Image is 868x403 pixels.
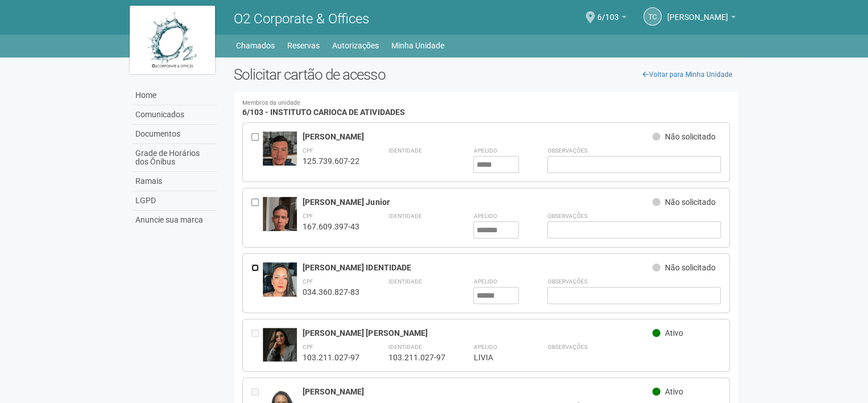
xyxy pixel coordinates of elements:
[547,213,587,219] strong: Observações
[547,278,587,285] strong: Observações
[130,6,215,74] img: logo.jpg
[133,144,217,172] a: Grade de Horários dos Ônibus
[234,66,738,83] h2: Solicitar cartão de acesso
[665,387,683,396] span: Ativo
[547,344,587,350] strong: Observações
[643,7,662,26] a: TC
[242,100,730,106] small: Membros da unidade
[303,344,313,350] strong: CPF
[388,278,421,285] strong: Identidade
[303,197,652,207] div: [PERSON_NAME] Junior
[636,66,738,83] a: Voltar para Minha Unidade
[251,328,263,363] div: Entre em contato com a Aministração para solicitar o cancelamento ou 2a via
[303,278,313,285] strong: CPF
[391,38,444,54] a: Minha Unidade
[473,278,497,285] strong: Apelido
[667,14,735,23] a: [PERSON_NAME]
[303,131,652,142] div: [PERSON_NAME]
[234,11,369,27] span: O2 Corporate & Offices
[303,262,652,273] div: [PERSON_NAME] IDENTIDADE
[665,132,716,141] span: Não solicitado
[303,328,652,338] div: [PERSON_NAME] [PERSON_NAME]
[303,213,313,219] strong: CPF
[287,38,320,54] a: Reservas
[303,221,359,232] div: 167.609.397-43
[303,352,359,363] div: 103.211.027-97
[547,147,587,154] strong: Observações
[303,147,313,154] strong: CPF
[263,262,297,326] img: user.jpg
[597,2,619,22] span: 6/103
[263,197,297,258] img: user.jpg
[388,213,421,219] strong: Identidade
[473,213,497,219] strong: Apelido
[303,386,652,397] div: [PERSON_NAME]
[133,191,217,211] a: LGPD
[388,147,421,154] strong: Identidade
[473,344,497,350] strong: Apelido
[303,287,359,297] div: 034.360.827-83
[665,263,716,272] span: Não solicitado
[236,38,275,54] a: Chamados
[303,156,359,166] div: 125.739.607-22
[667,2,728,22] span: Tatyane Cristina Rocha Felipe
[133,172,217,191] a: Ramais
[133,211,217,229] a: Anuncie sua marca
[133,125,217,144] a: Documentos
[388,344,421,350] strong: Identidade
[665,328,683,338] span: Ativo
[242,100,730,117] h4: 6/103 - INSTITUTO CARIOCA DE ATIVIDADES
[473,147,497,154] strong: Apelido
[332,38,379,54] a: Autorizações
[133,105,217,125] a: Comunicados
[597,14,626,23] a: 6/103
[263,328,297,361] img: user.jpg
[388,352,445,363] div: 103.211.027-97
[665,198,716,207] span: Não solicitado
[473,352,519,363] div: LIVIA
[133,86,217,105] a: Home
[263,131,297,180] img: user.jpg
